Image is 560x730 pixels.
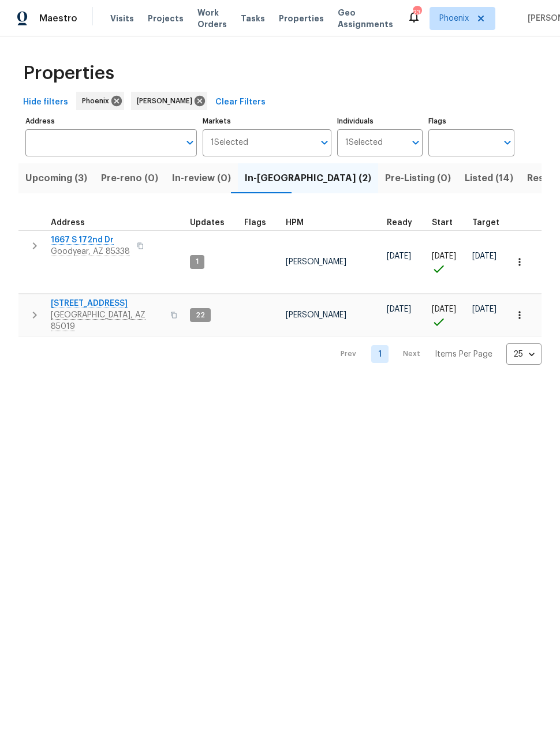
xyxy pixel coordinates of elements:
label: Individuals [337,118,423,125]
span: Properties [279,13,324,24]
span: Start [432,219,453,227]
a: Goto page 1 [371,345,389,363]
span: [PERSON_NAME] [137,95,197,107]
span: Address [51,219,85,227]
span: Phoenix [82,95,114,107]
span: Updates [190,219,225,227]
td: Project started on time [427,294,468,336]
span: Geo Assignments [338,7,393,30]
nav: Pagination Navigation [330,343,542,365]
span: Hide filters [23,95,68,110]
button: Hide filters [18,92,73,113]
span: In-review (0) [172,170,231,186]
label: Flags [428,118,514,125]
span: Upcoming (3) [25,170,87,186]
span: Flags [244,219,266,227]
button: Open [182,134,198,151]
span: Properties [23,68,114,79]
span: Phoenix [439,13,469,24]
button: Open [408,134,424,151]
button: Open [316,134,333,151]
span: 22 [191,310,210,320]
span: 1 [191,257,203,267]
div: Actual renovation start date [432,219,463,227]
span: [DATE] [432,305,456,313]
span: [PERSON_NAME] [286,311,346,319]
div: 23 [413,7,421,18]
span: Pre-Listing (0) [385,170,451,186]
button: Clear Filters [211,92,270,113]
span: [DATE] [387,252,411,260]
span: Work Orders [197,7,227,30]
span: Visits [110,13,134,24]
span: Projects [148,13,184,24]
span: [DATE] [472,305,496,313]
span: 1 Selected [211,138,248,148]
span: Clear Filters [215,95,266,110]
span: 1 Selected [345,138,383,148]
div: Earliest renovation start date (first business day after COE or Checkout) [387,219,423,227]
span: [DATE] [472,252,496,260]
p: Items Per Page [435,349,492,360]
span: [PERSON_NAME] [286,258,346,266]
span: Pre-reno (0) [101,170,158,186]
span: HPM [286,219,304,227]
div: Target renovation project end date [472,219,510,227]
span: Target [472,219,499,227]
span: Tasks [241,14,265,23]
button: Open [499,134,516,151]
label: Address [25,118,197,125]
span: In-[GEOGRAPHIC_DATA] (2) [245,170,371,186]
span: Maestro [39,13,77,24]
label: Markets [203,118,331,125]
span: [DATE] [432,252,456,260]
span: [DATE] [387,305,411,313]
div: [PERSON_NAME] [131,92,207,110]
span: Ready [387,219,412,227]
td: Project started on time [427,230,468,294]
span: Listed (14) [465,170,513,186]
div: 25 [506,339,542,369]
div: Phoenix [76,92,124,110]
